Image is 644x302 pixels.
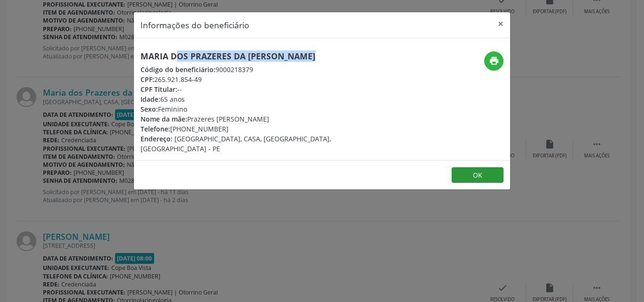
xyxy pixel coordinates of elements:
[140,75,154,84] span: CPF:
[491,12,510,35] button: Close
[140,124,378,134] div: [PHONE_NUMBER]
[140,74,378,84] div: 265.921.854-49
[140,105,158,114] span: Sexo:
[140,114,378,124] div: Prazeres [PERSON_NAME]
[452,167,504,183] button: OK
[140,134,331,153] span: [GEOGRAPHIC_DATA], CASA, [GEOGRAPHIC_DATA], [GEOGRAPHIC_DATA] - PE
[140,104,378,114] div: Feminino
[489,56,499,66] i: print
[140,65,378,74] div: 9000218379
[140,114,187,123] span: Nome da mãe:
[140,51,378,61] h5: Maria dos Prazeres da [PERSON_NAME]
[140,19,249,31] h5: Informações do beneficiário
[140,134,173,143] span: Endereço:
[140,65,215,74] span: Código do beneficiário:
[140,124,170,133] span: Telefone:
[140,95,160,104] span: Idade:
[140,85,177,94] span: CPF Titular:
[140,84,378,94] div: --
[484,51,504,71] button: print
[140,94,378,104] div: 65 anos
